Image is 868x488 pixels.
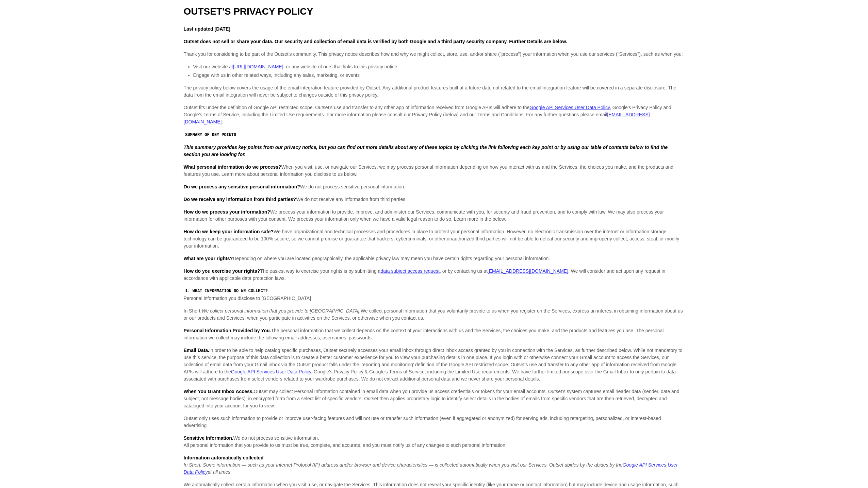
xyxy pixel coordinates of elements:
[184,415,685,429] p: Outset only uses such information to provide or improve user-facing features and will not use or ...
[184,145,668,157] em: This summary provides key points from our privacy notice, but you can find out more details about...
[184,389,254,394] strong: When You Grant Inbox Access.
[184,104,685,125] p: Outset fits under the definition of Google API restricted scope. Outset’s use and transfer to any...
[184,288,269,295] code: 1. WHAT INFORMATION DO WE COLLECT?
[184,184,300,189] strong: Do we process any sensitive personal information?
[184,51,685,58] p: Thank you for considering to be part of the Outset’s community. This privacy notice describes how...
[529,105,610,110] a: Google API Services User Data Policy
[184,388,685,409] p: Outset may collect Personal Information contained in email data when you provide us access creden...
[184,164,685,178] p: When you visit, use, or navigate our Services, we may process personal information depending on h...
[184,84,685,99] p: The privacy policy below covers the usage of the email integration feature provided by Outset. An...
[380,268,440,274] a: data subject access request
[184,268,685,282] p: The easiest way to exercise your rights is by submitting a , or by contacting us at . We will con...
[184,435,685,449] p: We do not process sensitive information. All personal information that you provide to us must be ...
[184,462,678,475] em: Some information — such as your Internet Protocol (IP) address and/or browser and device characte...
[184,462,678,475] a: Google API Services User Data Policy
[184,183,685,190] p: We do not process sensitive personal information.
[193,63,685,70] li: Visit our website at , or any website of ours that links to this privacy notice
[184,6,313,17] strong: OUTSET'S PRIVACY POLICY
[231,369,311,374] a: Google API Services User Data Policy
[184,197,296,202] strong: Do we receive any information from third parties?
[184,268,260,274] strong: How do you exercise your rights?
[184,287,685,302] p: Personal information you disclose to [GEOGRAPHIC_DATA]
[184,209,270,215] strong: How do we process your information?
[184,462,202,468] em: In Short:
[184,229,274,234] strong: How do we keep your information safe?
[184,327,685,341] p: The personal information that we collect depends on the context of your interactions with us and ...
[184,228,685,250] p: We have organizational and technical processes and procedures in place to protect your personal i...
[184,26,230,32] strong: Last updated [DATE]
[184,347,685,383] p: In order to be able to help catalog specific purchases, Outset securely accesses your email inbox...
[184,132,238,138] code: SUMMARY OF KEY POINTS
[184,435,233,441] strong: Sensitive Information.
[184,348,209,353] strong: Email Data.
[184,112,650,124] a: [EMAIL_ADDRESS][DOMAIN_NAME]
[184,455,264,460] strong: Information automatically collected
[184,164,281,170] strong: What personal information do we process?
[184,256,233,261] strong: What are your rights?
[201,308,361,314] em: We collect personal information that you provide to [GEOGRAPHIC_DATA].
[488,268,568,274] a: [EMAIL_ADDRESS][DOMAIN_NAME]
[233,64,283,69] a: [URL][DOMAIN_NAME]
[184,255,685,262] p: Depending on where you are located geographically, the applicable privacy law may mean you have c...
[184,196,685,203] p: We do not receive any information from third parties.
[184,208,685,223] p: We process your information to provide, improve, and administer our Services, communicate with yo...
[193,72,685,79] li: Engage with us in other related ways, including any sales, marketing, or events
[184,39,567,44] strong: Outset does not sell or share your data. Our security and collection of email data is verified by...
[184,328,271,333] strong: Personal Information Provided by You.
[184,307,685,322] p: In Short: We collect personal information that you voluntarily provide to us when you register on...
